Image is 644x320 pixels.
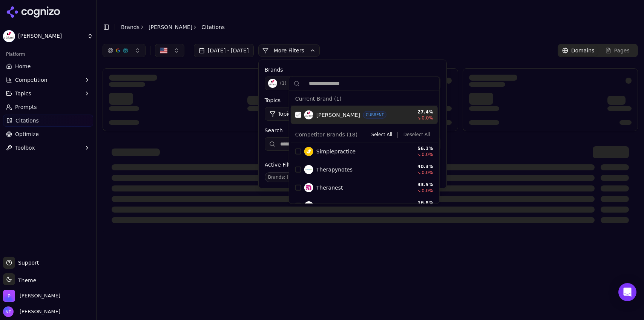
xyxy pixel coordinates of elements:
[363,111,386,119] span: CURRENT
[15,103,37,111] span: Prompts
[15,130,39,138] span: Optimize
[417,188,421,194] span: ↘
[3,142,93,154] button: Toolbox
[201,23,225,31] span: Citations
[571,47,595,54] span: Domains
[18,33,84,40] span: [PERSON_NAME]
[15,76,48,84] span: Competition
[160,47,167,54] img: US
[397,130,399,139] span: |
[304,183,313,192] img: Theranest
[17,308,60,315] span: [PERSON_NAME]
[618,283,636,301] div: Open Intercom Messenger
[3,290,60,302] button: Open organization switcher
[149,23,192,31] a: [PERSON_NAME]
[411,182,433,188] div: 33.5 %
[3,30,15,42] img: Valant
[316,166,353,173] span: Therapynotes
[400,130,433,139] button: Deselect All
[368,130,396,139] button: Select All
[3,48,93,60] div: Platform
[289,90,439,204] div: Suggestions
[422,115,433,121] span: 0.0 %
[265,127,440,134] label: Search
[3,101,93,113] a: Prompts
[258,44,320,57] button: More Filters
[265,96,350,104] label: Topics
[15,277,36,283] span: Theme
[3,87,93,100] button: Topics
[614,47,630,54] span: Pages
[417,170,421,176] span: ↘
[15,144,35,152] span: Toolbox
[422,152,433,158] span: 0.0 %
[295,95,342,103] span: Current Brand ( 1 )
[3,74,93,86] button: Competition
[304,165,313,174] img: Therapynotes
[422,188,433,194] span: 0.0 %
[316,148,356,155] span: Simplepractice
[417,115,421,121] span: ↘
[411,164,433,170] div: 40.3 %
[316,111,360,119] span: [PERSON_NAME]
[121,23,225,31] nav: breadcrumb
[268,175,285,180] span: Brands :
[121,24,140,30] a: Brands
[304,147,313,156] img: Simplepractice
[265,161,299,168] span: Active Filters
[265,66,440,73] label: Brands
[304,201,313,210] img: Advancedmd
[15,259,39,266] span: Support
[316,184,343,191] span: Theranest
[3,306,14,317] img: Nate Tower
[3,128,93,140] a: Optimize
[278,110,299,118] span: Topic: All
[411,200,433,206] div: 16.8 %
[3,60,93,72] a: Home
[304,110,313,119] img: Valant
[268,79,277,88] img: Valant
[20,292,60,299] span: Perrill
[280,80,287,86] span: ( 1 )
[15,63,31,70] span: Home
[194,44,254,57] button: [DATE] - [DATE]
[3,290,15,302] img: Perrill
[411,109,433,115] div: 27.4 %
[287,175,325,180] span: [PERSON_NAME]
[3,115,93,127] a: Citations
[295,131,357,138] span: Competitor Brands ( 18 )
[3,306,60,317] button: Open user button
[15,117,39,124] span: Citations
[15,90,31,97] span: Topics
[411,145,433,152] div: 56.1 %
[417,152,421,158] span: ↘
[422,170,433,176] span: 0.0 %
[316,202,351,210] span: Advancedmd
